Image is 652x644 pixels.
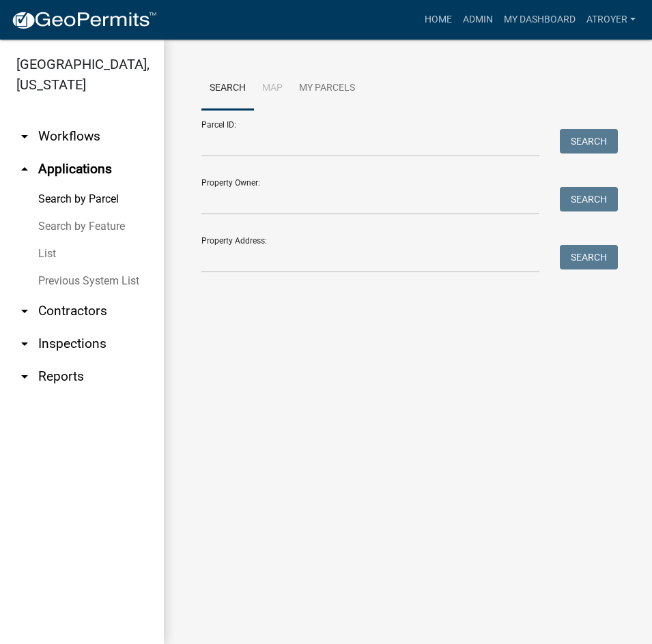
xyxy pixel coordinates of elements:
[498,7,581,33] a: My Dashboard
[581,7,641,33] a: atroyer
[291,67,363,111] a: My Parcels
[457,7,498,33] a: Admin
[16,336,33,352] i: arrow_drop_down
[16,128,33,145] i: arrow_drop_down
[419,7,457,33] a: Home
[201,67,254,111] a: Search
[16,368,33,385] i: arrow_drop_down
[560,245,618,269] button: Search
[16,161,33,177] i: arrow_drop_up
[560,187,618,211] button: Search
[16,303,33,319] i: arrow_drop_down
[560,129,618,153] button: Search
